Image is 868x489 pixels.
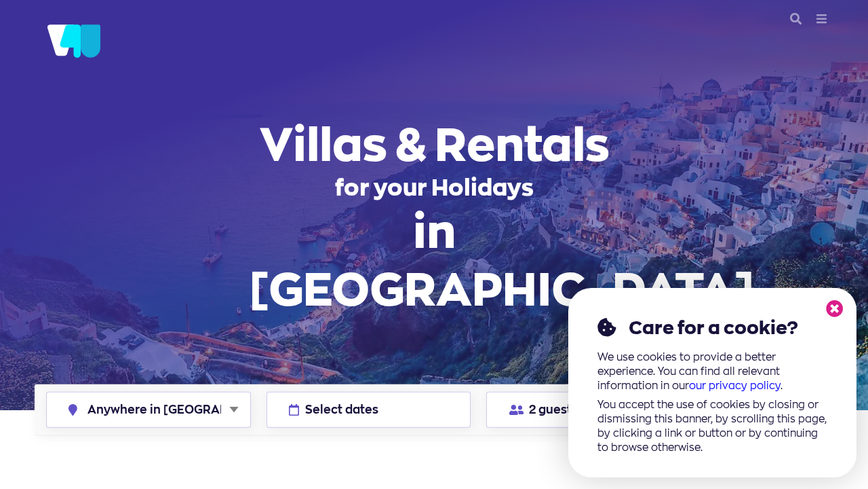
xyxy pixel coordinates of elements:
[597,398,828,455] p: You accept the use of cookies by closing or dismissing this banner, by scrolling this page, by cl...
[597,350,828,393] p: We use cookies to provide a better experience. You can find all relevant information in our .
[486,392,691,428] button: 2 guests
[305,404,378,416] span: Select dates
[689,379,781,392] a: our privacy policy
[267,392,471,428] button: Select dates
[529,404,578,416] span: 2 guests
[250,115,618,173] span: Villas & Rentals
[250,202,618,318] span: in [GEOGRAPHIC_DATA]
[250,115,618,318] h1: for your Holidays
[597,316,828,339] h2: Care for a cookie?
